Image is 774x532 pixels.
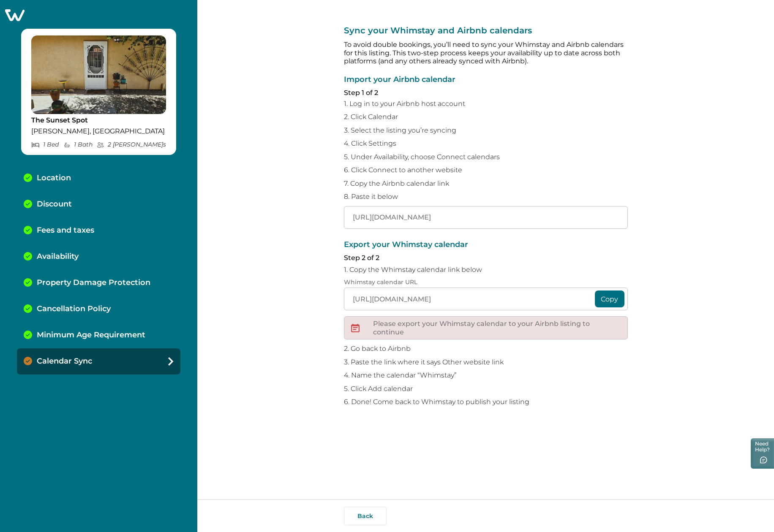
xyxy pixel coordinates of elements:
[344,371,628,380] p: 4. Name the calendar “Whimstay”
[344,179,628,188] p: 7. Copy the Airbnb calendar link
[37,174,71,183] p: Location
[37,226,94,235] p: Fees and taxes
[344,166,628,174] p: 6. Click Connect to another website
[344,241,628,249] p: Export your Whimstay calendar
[97,141,166,148] p: 2 [PERSON_NAME] s
[37,252,79,261] p: Availability
[344,25,628,35] p: Sync your Whimstay and Airbnb calendars
[31,141,59,148] p: 1 Bed
[344,89,628,97] p: Step 1 of 2
[344,41,628,65] p: To avoid double bookings, you’ll need to sync your Whimstay and Airbnb calendars for this listing...
[31,35,166,114] img: propertyImage_The Sunset Spot
[344,358,628,366] p: 3. Paste the link where it says Other website link
[344,345,628,353] p: 2. Go back to Airbnb
[344,153,628,161] p: 5. Under Availability, choose Connect calendars
[344,507,387,525] button: Back
[37,331,145,340] p: Minimum Age Requirement
[37,304,111,314] p: Cancellation Policy
[63,141,93,148] p: 1 Bath
[344,193,628,201] p: 8. Paste it below
[344,139,628,148] p: 4. Click Settings
[37,357,92,366] p: Calendar Sync
[31,116,166,125] p: The Sunset Spot
[373,320,621,336] p: Please export your Whimstay calendar to your Airbnb listing to continue
[37,278,150,288] p: Property Damage Protection
[344,126,628,135] p: 3. Select the listing you’re syncing
[344,76,628,84] p: Import your Airbnb calendar
[344,266,628,274] p: 1. Copy the Whimstay calendar link below
[344,100,628,108] p: 1. Log in to your Airbnb host account
[344,398,628,406] p: 6. Done! Come back to Whimstay to publish your listing
[31,127,166,136] p: [PERSON_NAME], [GEOGRAPHIC_DATA]
[344,206,628,229] input: Airbnb calendar link
[344,254,628,262] p: Step 2 of 2
[344,279,628,286] p: Whimstay calendar URL
[37,200,72,209] p: Discount
[344,113,628,121] p: 2. Click Calendar
[595,290,624,307] button: Copy
[344,385,628,393] p: 5. Click Add calendar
